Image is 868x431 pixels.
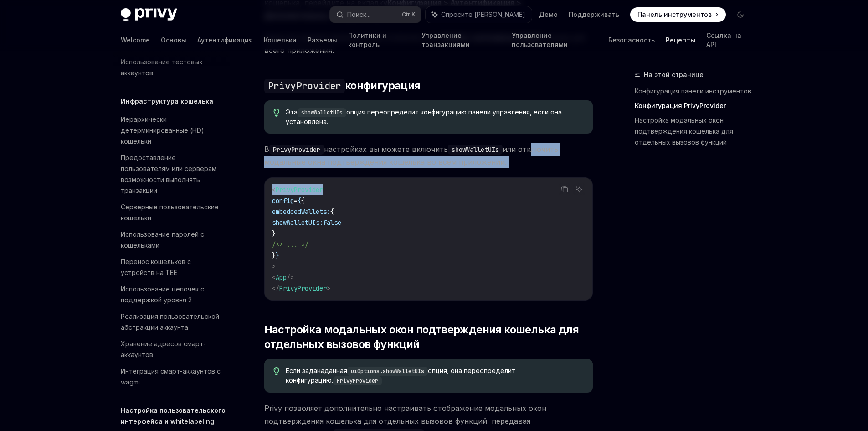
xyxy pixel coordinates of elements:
img: темный логотип [121,8,177,21]
a: Настройка модальных окон подтверждения кошелька для отдельных вызовов функций [635,113,755,150]
code: uiOptions.showWalletUIs [347,367,428,376]
span: { [301,197,305,205]
code: showWalletUIs [448,145,503,155]
font: Иерархически детерминированные (HD) кошельки [121,115,204,145]
font: Реализация пользовательской абстракции аккаунта [121,312,219,331]
span: </ [272,284,279,292]
font: конфигурация [345,79,421,92]
span: PrivyProvider [276,186,323,194]
font: Аутентификация [197,36,253,44]
a: Интеграция смарт-аккаунтов с wagmi [113,363,230,390]
span: = [294,197,298,205]
font: K [411,11,416,18]
font: Ссылка на API [706,31,741,48]
a: Хранение адресов смарт-аккаунтов [113,336,230,363]
font: настройках вы можете включить [324,145,448,154]
font: Безопасность [608,36,655,44]
a: Аутентификация [197,29,253,51]
code: PrivyProvider [333,376,382,385]
a: Панель инструментов [630,7,726,22]
a: Welcome [121,29,150,51]
a: Серверные пользовательские кошельки [113,199,230,226]
font: На этой странице [644,71,704,78]
span: > [327,284,330,292]
span: } [272,229,276,238]
code: PrivyProvider [269,145,324,155]
font: Серверные пользовательские кошельки [121,203,219,222]
font: Инфраструктура кошелька [121,97,213,105]
font: Эта [286,108,298,116]
a: Конфигурация панели инструментов [635,84,755,99]
code: PrivyProvider [264,79,345,93]
font: Конфигурация панели инструментов [635,87,751,95]
button: Скопировать содержимое из блока кода [559,183,570,195]
font: Политики и контроль [348,31,386,48]
span: { [330,208,334,216]
font: Использование цепочек с поддержкой уровня 2 [121,285,204,304]
a: Предоставление пользователям или серверам возможности выполнять транзакции [113,150,230,199]
span: false [323,218,341,227]
span: { [298,197,301,205]
span: < [272,186,276,194]
font: Конфигурация PrivyProvider [635,102,726,109]
font: Если задана [286,367,324,374]
span: PrivyProvider [279,284,327,292]
font: Ctrl [402,11,411,18]
a: Конфигурация PrivyProvider [635,99,755,113]
span: /> [287,273,294,281]
span: < [272,273,276,281]
font: Управление пользователями [512,31,568,48]
font: Основы [161,36,186,44]
font: Интеграция смарт-аккаунтов с wagmi [121,367,221,386]
span: > [272,262,276,270]
a: Разъемы [308,29,337,51]
span: embeddedWallets: [272,208,330,216]
span: showWalletUIs: [272,218,323,227]
a: Реализация пользовательской абстракции аккаунта [113,308,230,336]
font: Настройка пользовательского интерфейса и whitelabeling [121,406,226,425]
font: Спросите [PERSON_NAME] [441,10,525,18]
a: Управление пользователями [512,29,597,51]
font: Хранение адресов смарт-аккаунтов [121,340,206,358]
font: Управление транзакциями [421,31,470,48]
font: Настройка модальных окон подтверждения кошелька для отдельных вызовов функций [635,116,733,146]
span: } [272,251,276,260]
a: Безопасность [608,29,655,51]
button: Спросите ИИ [573,183,585,195]
font: В [264,145,269,154]
font: данная [324,367,347,374]
a: Политики и контроль [348,29,411,51]
svg: Кончик [273,109,280,117]
a: Демо [539,10,558,19]
font: Разъемы [308,36,337,44]
a: Использование паролей с кошельками [113,226,230,254]
button: Спросите [PERSON_NAME] [426,6,532,23]
font: Поддерживать [569,10,619,18]
font: Демо [539,10,558,18]
span: App [276,273,287,281]
svg: Кончик [273,367,280,375]
font: Панель инструментов [637,10,712,18]
font: Настройка модальных окон подтверждения кошелька для отдельных вызовов функций [264,323,581,351]
a: Поддерживать [569,10,619,19]
a: Кошельки [264,29,297,51]
font: Рецепты [666,36,695,44]
a: Иерархически детерминированные (HD) кошельки [113,111,230,150]
font: Кошельки [264,36,297,44]
span: config [272,197,294,205]
a: Основы [161,29,186,51]
font: Перенос кошельков с устройств на TEE [121,258,191,276]
button: Включить темный режим [733,7,748,22]
a: Рецепты [666,29,695,51]
a: Использование тестовых аккаунтов [113,54,230,81]
span: } [276,251,279,260]
a: Ссылка на API [706,29,747,51]
button: Поиск...CtrlK [330,6,421,23]
a: Перенос кошельков с устройств на TEE [113,254,230,281]
code: showWalletUIs [298,108,346,117]
font: опция переопределит конфигурацию панели управления, если она установлена. [286,108,562,125]
font: Поиск... [347,10,370,18]
a: Использование цепочек с поддержкой уровня 2 [113,281,230,308]
font: Предоставление пользователям или серверам возможности выполнять транзакции [121,154,216,194]
a: Управление транзакциями [421,29,501,51]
